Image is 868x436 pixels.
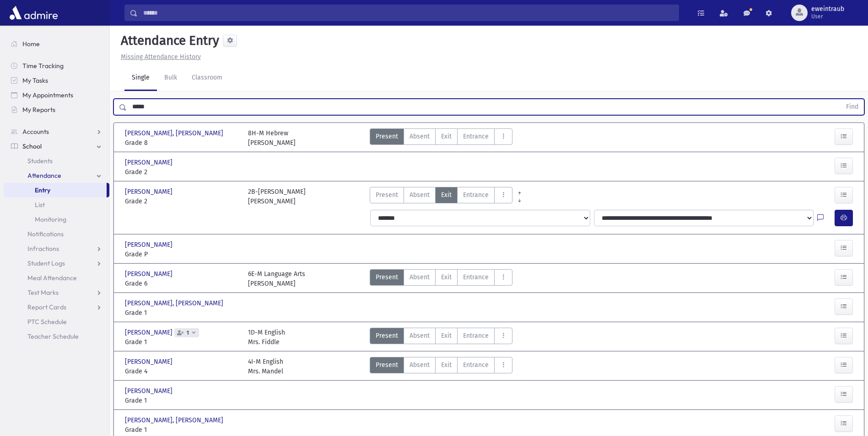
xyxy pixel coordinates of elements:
[117,53,201,61] a: Missing Attendance History
[841,99,864,115] button: Find
[125,337,239,347] span: Grade 1
[4,227,109,241] a: Notifications
[35,201,45,209] span: List
[4,139,109,154] a: School
[410,190,430,200] span: Absent
[410,360,430,370] span: Absent
[35,215,66,223] span: Monitoring
[22,76,48,85] span: My Tasks
[4,314,109,329] a: PTC Schedule
[125,386,174,396] span: [PERSON_NAME]
[376,360,398,370] span: Present
[27,245,59,253] span: Infractions
[463,190,489,200] span: Entrance
[248,128,296,148] div: 8H-M Hebrew [PERSON_NAME]
[157,65,184,91] a: Bulk
[376,331,398,340] span: Present
[7,4,60,22] img: AdmirePro
[4,73,109,88] a: My Tasks
[125,367,239,376] span: Grade 4
[125,415,225,425] span: [PERSON_NAME], [PERSON_NAME]
[27,259,65,267] span: Student Logs
[138,5,679,21] input: Search
[27,332,79,340] span: Teacher Schedule
[22,128,49,136] span: Accounts
[441,132,452,141] span: Exit
[4,271,109,285] a: Meal Attendance
[463,132,489,141] span: Entrance
[125,128,225,138] span: [PERSON_NAME], [PERSON_NAME]
[4,37,109,51] a: Home
[22,106,55,114] span: My Reports
[125,158,174,167] span: [PERSON_NAME]
[4,241,109,256] a: Infractions
[441,360,452,370] span: Exit
[125,425,239,435] span: Grade 1
[4,300,109,314] a: Report Cards
[27,274,77,282] span: Meal Attendance
[27,303,66,311] span: Report Cards
[376,132,398,141] span: Present
[441,272,452,282] span: Exit
[248,357,283,376] div: 4I-M English Mrs. Mandel
[185,330,191,336] span: 1
[125,250,239,259] span: Grade P
[441,331,452,340] span: Exit
[4,329,109,344] a: Teacher Schedule
[811,13,844,20] span: User
[27,318,67,326] span: PTC Schedule
[370,187,512,206] div: AttTypes
[463,272,489,282] span: Entrance
[125,279,239,288] span: Grade 6
[125,138,239,148] span: Grade 8
[125,357,174,367] span: [PERSON_NAME]
[22,62,64,70] span: Time Tracking
[376,272,398,282] span: Present
[125,328,174,337] span: [PERSON_NAME]
[125,197,239,206] span: Grade 2
[125,269,174,279] span: [PERSON_NAME]
[125,298,225,308] span: [PERSON_NAME], [PERSON_NAME]
[811,5,844,13] span: eweintraub
[125,396,239,405] span: Grade 1
[370,357,512,376] div: AttTypes
[27,288,59,297] span: Test Marks
[370,328,512,347] div: AttTypes
[4,154,109,168] a: Students
[248,187,306,206] div: 2B-[PERSON_NAME] [PERSON_NAME]
[117,33,219,48] h5: Attendance Entry
[4,256,109,271] a: Student Logs
[22,142,42,150] span: School
[125,308,239,318] span: Grade 1
[125,240,174,250] span: [PERSON_NAME]
[27,230,64,238] span: Notifications
[370,128,512,148] div: AttTypes
[4,212,109,227] a: Monitoring
[22,91,73,99] span: My Appointments
[4,197,109,212] a: List
[248,269,305,288] div: 6E-M Language Arts [PERSON_NAME]
[248,328,285,347] div: 1D-M English Mrs. Fiddle
[4,168,109,183] a: Attendance
[125,167,239,177] span: Grade 2
[125,187,174,197] span: [PERSON_NAME]
[27,157,53,165] span: Students
[27,171,61,180] span: Attendance
[4,124,109,139] a: Accounts
[184,65,230,91] a: Classroom
[410,272,430,282] span: Absent
[410,132,430,141] span: Absent
[4,285,109,300] a: Test Marks
[35,186,50,194] span: Entry
[376,190,398,200] span: Present
[4,58,109,73] a: Time Tracking
[22,40,40,48] span: Home
[121,53,201,61] u: Missing Attendance History
[4,183,107,197] a: Entry
[410,331,430,340] span: Absent
[124,65,157,91] a: Single
[370,269,512,288] div: AttTypes
[4,88,109,102] a: My Appointments
[4,102,109,117] a: My Reports
[463,360,489,370] span: Entrance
